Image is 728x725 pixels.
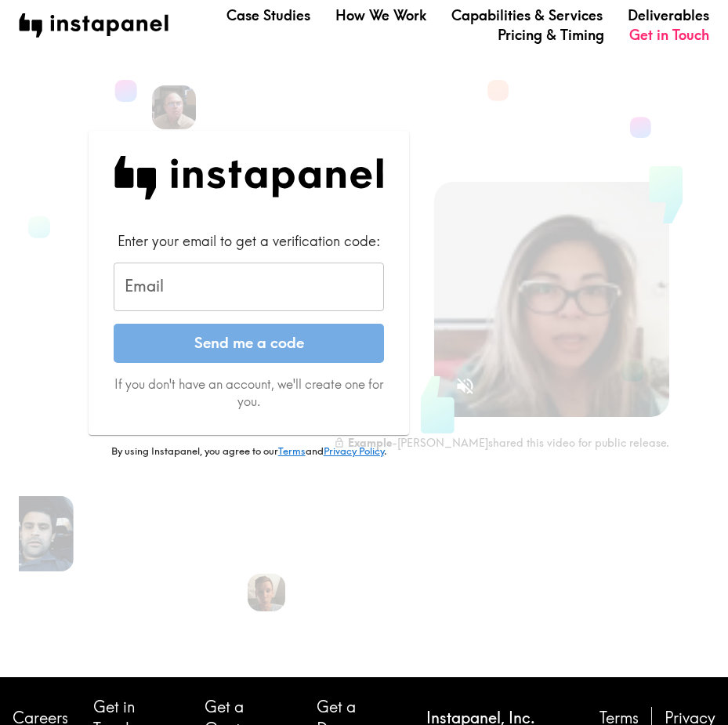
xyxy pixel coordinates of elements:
[629,25,709,45] a: Get in Touch
[114,156,384,200] img: Instapanel
[498,25,604,45] a: Pricing & Timing
[114,324,384,363] button: Send me a code
[334,436,669,450] div: - [PERSON_NAME] shared this video for public release.
[628,5,709,25] a: Deliverables
[248,574,285,611] img: Eric
[114,231,384,251] div: Enter your email to get a verification code:
[19,13,168,38] img: instapanel
[278,444,306,457] a: Terms
[226,5,310,25] a: Case Studies
[89,444,409,459] p: By using Instapanel, you agree to our and .
[114,375,384,411] p: If you don't have an account, we'll create one for you.
[335,5,426,25] a: How We Work
[152,85,196,129] img: Robert
[448,369,482,403] button: Sound is off
[348,436,392,450] b: Example
[451,5,603,25] a: Capabilities & Services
